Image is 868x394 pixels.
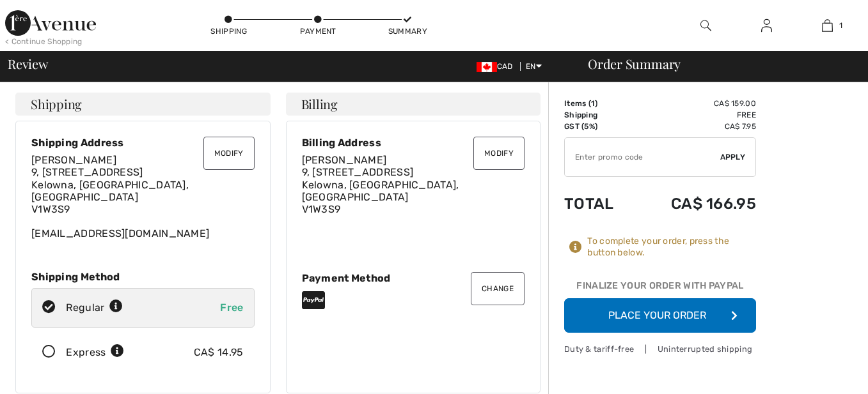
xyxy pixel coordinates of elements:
span: 1 [591,99,595,108]
td: GST (5%) [564,121,635,132]
div: Express [66,345,124,360]
td: CA$ 159.00 [635,98,756,109]
div: Payment Method [302,272,525,284]
div: To complete your order, press the button below. [587,236,756,259]
img: My Bag [822,18,833,33]
input: Promo code [565,138,720,176]
div: Order Summary [572,57,860,70]
div: Shipping Address [31,137,255,149]
img: search the website [700,18,711,33]
td: Shipping [564,109,635,121]
span: 9, [STREET_ADDRESS] Kelowna, [GEOGRAPHIC_DATA], [GEOGRAPHIC_DATA] V1W3S9 [302,166,459,215]
td: CA$ 7.95 [635,121,756,132]
a: 1 [798,18,857,33]
a: Sign In [751,18,782,34]
span: [PERSON_NAME] [302,154,387,166]
span: CAD [477,62,518,71]
div: Shipping [210,26,248,37]
button: Change [471,272,525,305]
img: Canadian Dollar [477,62,497,72]
button: Modify [203,137,255,170]
div: CA$ 14.95 [194,345,244,360]
button: Modify [473,137,525,170]
div: Regular [66,300,123,315]
div: Duty & tariff-free | Uninterrupted shipping [564,343,756,355]
div: Summary [388,26,427,37]
td: CA$ 166.95 [635,182,756,225]
span: Review [8,57,48,70]
div: < Continue Shopping [5,36,83,47]
td: Total [564,182,635,225]
span: 9, [STREET_ADDRESS] Kelowna, [GEOGRAPHIC_DATA], [GEOGRAPHIC_DATA] V1W3S9 [31,166,189,215]
span: EN [526,62,542,71]
div: Billing Address [302,137,525,149]
div: [EMAIL_ADDRESS][DOMAIN_NAME] [31,154,255,239]
button: Place Your Order [564,298,756,333]
span: [PERSON_NAME] [31,154,116,166]
div: Finalize Your Order with PayPal [564,279,756,298]
span: Shipping [31,98,82,110]
span: Apply [720,151,746,163]
img: My Info [761,18,772,33]
td: Items ( ) [564,98,635,109]
div: Shipping Method [31,271,255,283]
span: 1 [839,20,842,31]
span: Billing [301,98,338,110]
td: Free [635,109,756,121]
img: 1ère Avenue [5,10,96,36]
div: Payment [299,26,337,37]
span: Free [220,301,243,314]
